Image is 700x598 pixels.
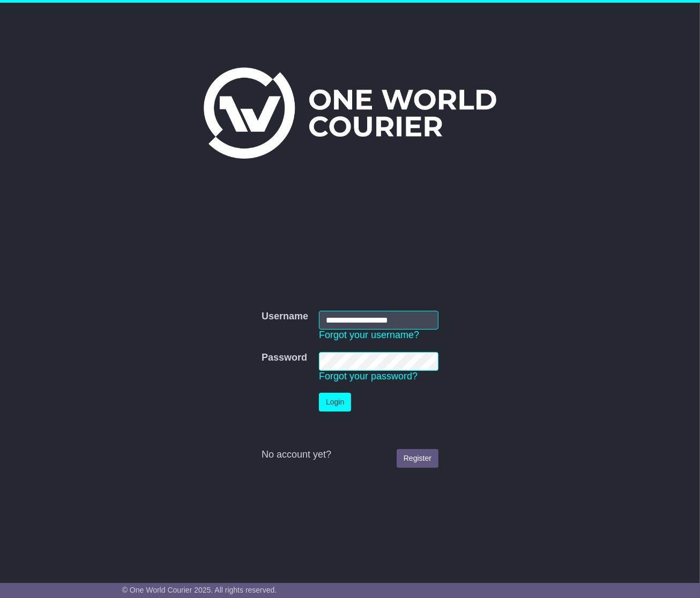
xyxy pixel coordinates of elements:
[204,68,496,159] img: One World
[319,330,419,340] a: Forgot your username?
[397,449,438,468] a: Register
[262,352,307,364] label: Password
[319,393,351,412] button: Login
[122,586,277,594] span: © One World Courier 2025. All rights reserved.
[262,449,438,461] div: No account yet?
[319,371,418,382] a: Forgot your password?
[262,311,308,323] label: Username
